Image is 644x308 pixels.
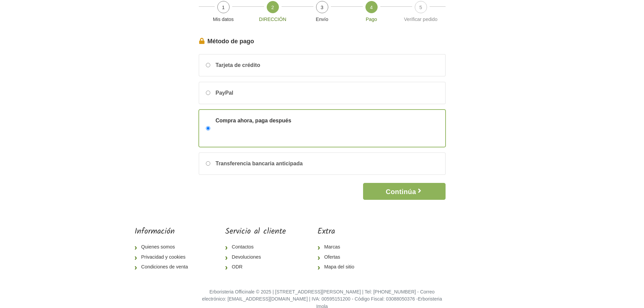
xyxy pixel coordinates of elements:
font: Ofertas [324,254,340,260]
font: DIRECCIÓN [259,17,286,22]
font: Privacidad y cookies [141,254,186,260]
font: Información [135,225,175,238]
iframe: Mensaje de PayPal 1 [216,125,317,138]
font: Marcas [324,244,340,250]
a: Contactos [225,242,286,252]
font: Envío [316,17,328,22]
font: Extra [317,225,335,238]
a: ODR [225,262,286,272]
a: Quienes somos [135,242,193,252]
a: Ofertas [317,252,360,262]
font: 3 [320,5,323,10]
font: Devoluciones [232,254,261,260]
input: Tarjeta de crédito [206,63,210,67]
font: 1 [222,5,224,10]
a: Devoluciones [225,252,286,262]
font: Mapa del sitio [324,264,354,269]
font: Pago [366,17,377,22]
font: Quienes somos [141,244,175,250]
a: Mapa del sitio [317,262,360,272]
font: Contactos [232,244,254,250]
font: Erboristeria Officinale © 2025 | [STREET_ADDRESS][PERSON_NAME] | Tel: [PHONE_NUMBER] - Correo ele... [202,289,435,302]
font: ODR [232,264,243,269]
font: Método de pago [208,38,254,45]
font: 2 [271,5,274,10]
input: Transferencia bancaria anticipada [206,161,210,166]
input: Compra ahora, paga después [206,126,210,131]
font: PayPal [216,90,233,96]
font: Servicio al cliente [225,225,286,238]
font: Transferencia bancaria anticipada [216,161,303,166]
input: PayPal [206,91,210,95]
font: Condiciones de venta [141,264,188,269]
a: Privacidad y cookies [135,252,193,262]
iframe: Plugin social de Facebook fb:page [391,227,509,251]
font: Tarjeta de crédito [216,62,260,68]
font: Continúa [386,188,416,195]
font: Mis datos [213,17,234,22]
a: Marcas [317,242,360,252]
font: 4 [370,5,373,10]
a: Condiciones de venta [135,262,193,272]
button: Continúa [363,183,445,200]
font: Compra ahora, paga después [216,118,291,123]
